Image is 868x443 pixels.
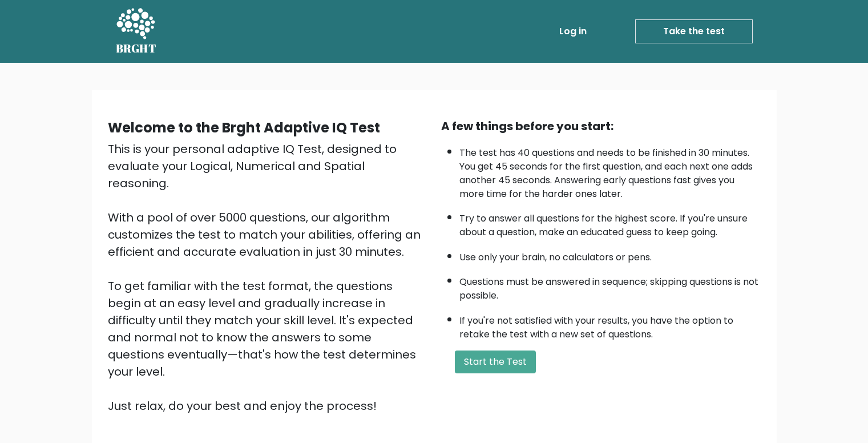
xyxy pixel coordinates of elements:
button: Start the Test [455,351,536,373]
b: Welcome to the Brght Adaptive IQ Test [108,118,380,137]
li: Try to answer all questions for the highest score. If you're unsure about a question, make an edu... [459,206,761,239]
a: BRGHT [116,5,157,58]
li: Questions must be answered in sequence; skipping questions is not possible. [459,269,761,303]
h5: BRGHT [116,42,157,55]
div: A few things before you start: [441,118,761,135]
a: Take the test [635,19,753,43]
a: Log in [555,20,591,43]
li: Use only your brain, no calculators or pens. [459,245,761,264]
li: The test has 40 questions and needs to be finished in 30 minutes. You get 45 seconds for the firs... [459,140,761,201]
li: If you're not satisfied with your results, you have the option to retake the test with a new set ... [459,308,761,341]
div: This is your personal adaptive IQ Test, designed to evaluate your Logical, Numerical and Spatial ... [108,140,427,414]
